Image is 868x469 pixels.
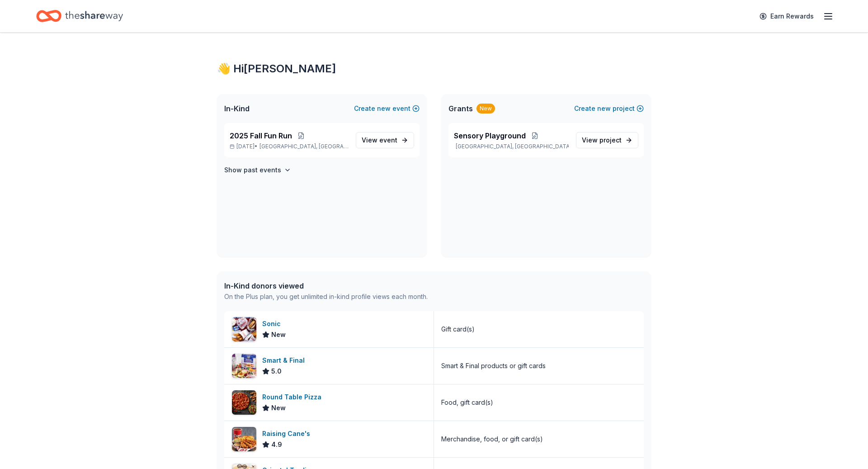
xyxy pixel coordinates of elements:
span: 4.9 [271,439,282,450]
div: Smart & Final [262,355,308,366]
span: Grants [448,103,473,114]
button: Createnewproject [574,103,644,114]
a: Earn Rewards [754,8,819,24]
span: View [582,135,622,146]
h4: Show past events [224,165,281,175]
div: Merchandise, food, or gift card(s) [441,434,543,445]
a: View event [356,132,414,148]
span: 2025 Fall Fun Run [230,130,292,141]
span: In-Kind [224,103,250,114]
span: new [597,103,611,114]
p: [DATE] • [230,143,349,150]
span: [GEOGRAPHIC_DATA], [GEOGRAPHIC_DATA] [259,143,349,150]
span: event [379,136,397,144]
div: 👋 Hi [PERSON_NAME] [217,62,651,76]
div: On the Plus plan, you get unlimited in-kind profile views each month. [224,291,428,302]
span: 5.0 [271,366,282,377]
div: New [476,104,495,114]
div: Food, gift card(s) [441,397,493,408]
a: View project [576,132,638,148]
div: Raising Cane's [262,428,314,439]
img: Image for Sonic [232,317,256,341]
div: Round Table Pizza [262,392,325,403]
span: new [377,103,391,114]
div: Smart & Final products or gift cards [441,360,546,371]
div: Sonic [262,318,286,329]
span: New [271,403,286,413]
button: Show past events [224,165,291,175]
p: [GEOGRAPHIC_DATA], [GEOGRAPHIC_DATA] [454,143,569,150]
img: Image for Raising Cane's [232,427,256,451]
a: Home [36,5,123,27]
div: In-Kind donors viewed [224,280,428,291]
img: Image for Round Table Pizza [232,390,256,415]
span: New [271,329,286,340]
span: project [599,136,622,144]
span: Sensory Playground [454,130,526,141]
span: View [362,135,397,146]
img: Image for Smart & Final [232,354,256,378]
div: Gift card(s) [441,324,475,335]
button: Createnewevent [354,103,420,114]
